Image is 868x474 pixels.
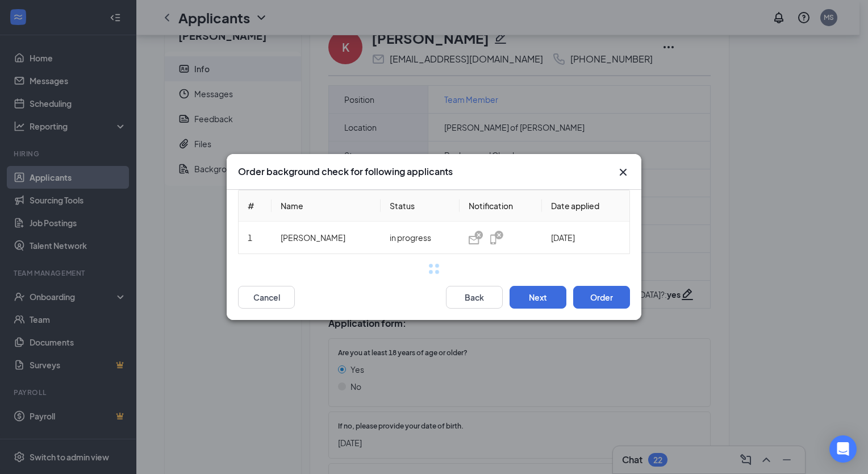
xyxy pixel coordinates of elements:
[239,222,272,253] td: 1
[616,165,630,179] button: Close
[616,165,630,179] svg: Cross
[381,190,459,222] th: Status
[829,435,857,463] div: Open Intercom Messenger
[542,222,629,253] td: [DATE]
[542,190,629,222] th: Date applied
[460,190,542,222] th: Notification
[381,222,459,253] td: in progress
[272,222,381,253] td: [PERSON_NAME]
[239,190,272,222] th: #
[573,286,630,309] button: Order
[238,286,295,309] button: Cancel
[272,190,381,222] th: Name
[510,286,566,309] button: Next
[238,165,453,178] h3: Order background check for following applicants
[446,286,503,309] button: Back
